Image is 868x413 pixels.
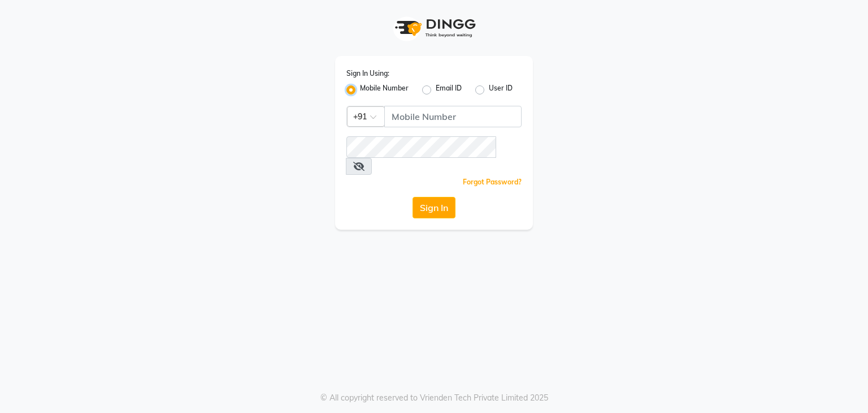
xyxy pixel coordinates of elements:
[346,136,496,158] input: Username
[346,68,389,79] label: Sign In Using:
[489,83,513,97] label: User ID
[436,83,462,97] label: Email ID
[413,197,455,218] button: Sign In
[389,11,479,45] img: logo1.svg
[360,83,409,97] label: Mobile Number
[463,178,522,186] a: Forgot Password?
[384,106,522,127] input: Username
